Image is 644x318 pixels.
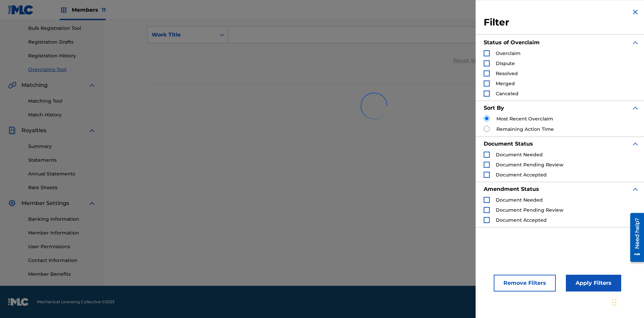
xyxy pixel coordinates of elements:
a: Banking Information [28,216,96,223]
img: expand [88,126,96,135]
a: Statements [28,157,96,164]
a: Bulk Registration Tool [28,25,96,32]
span: Merged [496,81,515,87]
a: Registration Drafts [28,39,96,46]
img: logo [8,298,29,306]
span: Mechanical Licensing Collective © 2025 [37,299,115,305]
button: Apply Filters [566,275,621,291]
span: Document Pending Review [496,207,563,213]
span: Document Pending Review [496,162,563,168]
iframe: Chat Widget [610,286,644,318]
button: Remove Filters [494,275,556,291]
iframe: Resource Center [625,210,644,265]
img: Royalties [8,126,16,135]
span: 11 [102,7,106,13]
img: expand [631,39,639,47]
strong: Document Status [484,141,533,147]
span: Document Needed [496,197,543,203]
img: expand [88,199,96,207]
a: Matching Tool [28,98,96,105]
span: Member Settings [21,199,69,207]
span: Resolved [496,70,518,76]
img: MLC Logo [8,5,34,15]
span: Matching [21,81,48,89]
span: Royalties [21,126,46,135]
span: Document Accepted [496,217,547,223]
img: expand [631,104,639,112]
a: Member Information [28,229,96,236]
span: Document Needed [496,152,543,158]
img: Top Rightsholders [60,6,68,14]
a: User Permissions [28,243,96,250]
form: Search Form [147,26,601,74]
span: Dispute [496,60,515,66]
img: preloader [357,89,391,123]
strong: Amendment Status [484,186,539,192]
h3: Filter [484,16,639,29]
span: Document Accepted [496,172,547,178]
a: Registration History [28,52,96,59]
a: Overclaims Tool [28,66,96,73]
div: Work Title [152,31,212,39]
span: Overclaim [496,50,521,56]
img: expand [631,140,639,148]
strong: Status of Overclaim [484,39,540,46]
a: Contact Information [28,257,96,264]
img: expand [631,185,639,193]
a: Rate Sheets [28,184,96,191]
a: Summary [28,143,96,150]
a: Member Benefits [28,271,96,278]
img: close [631,8,639,16]
a: Annual Statements [28,170,96,177]
label: Remaining Action Time [496,126,554,133]
div: Drag [612,293,616,313]
img: Member Settings [8,199,16,207]
img: Matching [8,81,16,89]
a: Match History [28,111,96,118]
span: Members [72,6,106,14]
img: expand [88,81,96,89]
